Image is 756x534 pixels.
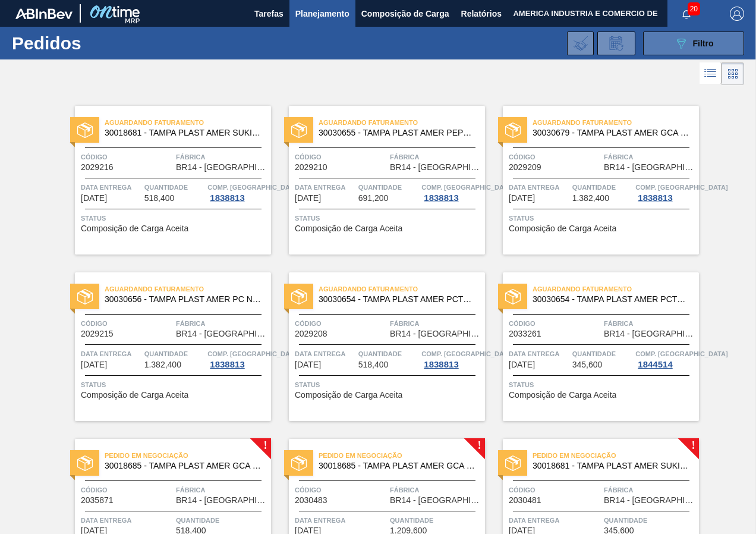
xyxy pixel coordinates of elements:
[81,360,107,369] span: 02/10/2025
[57,106,271,255] a: statusAguardando Faturamento30018681 - TAMPA PLAST AMER SUKITA S/LINERCódigo2029216FábricaBR14 - ...
[105,283,271,295] span: Aguardando Faturamento
[421,181,482,203] a: Comp. [GEOGRAPHIC_DATA]1838813
[295,484,387,496] span: Código
[390,318,482,329] span: Fábrica
[358,194,389,203] span: 691,200
[421,348,482,369] a: Comp. [GEOGRAPHIC_DATA]1838813
[291,289,307,304] img: status
[390,514,482,526] span: Quantidade
[572,360,603,369] span: 345,600
[207,181,300,193] span: Comp. Carga
[105,461,262,470] span: 30018685 - TAMPA PLAST AMER GCA S/LINER
[533,295,689,304] span: 30030654 - TAMPA PLAST AMER PCTW NIV24
[505,122,521,138] img: status
[295,163,327,172] span: 2029210
[485,106,699,255] a: statusAguardando Faturamento30030679 - TAMPA PLAST AMER GCA ZERO NIV24Código2029209FábricaBR14 - ...
[81,212,268,224] span: Status
[533,283,699,295] span: Aguardando Faturamento
[144,360,181,369] span: 1.382,400
[15,8,73,19] img: TNhmsLtSVTkK8tSr43FrP2fwEKptu5GPRR3wAAAABJRU5ErkJggg==
[390,484,482,496] span: Fábrica
[635,181,696,203] a: Comp. [GEOGRAPHIC_DATA]1838813
[358,348,419,360] span: Quantidade
[12,36,176,50] h1: Pedidos
[604,329,696,338] span: BR14 - Curitibana
[533,461,689,470] span: 30018681 - TAMPA PLAST AMER SUKITA S/LINER
[295,391,402,400] span: Composição de Carga Aceita
[533,450,699,461] span: Pedido em Negociação
[635,360,675,369] div: 1844514
[567,32,594,55] div: Importar Negociações dos Pedidos
[291,122,307,138] img: status
[81,194,107,203] span: 02/10/2025
[604,496,696,505] span: BR14 - Curitibana
[390,163,482,172] span: BR14 - Curitibana
[81,181,141,193] span: Data entrega
[643,32,744,55] button: Filtro
[81,496,114,505] span: 2035871
[509,496,541,505] span: 2030481
[295,379,482,391] span: Status
[572,348,633,360] span: Quantidade
[533,117,699,128] span: Aguardando Faturamento
[295,318,387,329] span: Código
[421,348,514,360] span: Comp. Carga
[509,212,696,224] span: Status
[271,272,485,421] a: statusAguardando Faturamento30030654 - TAMPA PLAST AMER PCTW NIV24Código2029208FábricaBR14 - [GEO...
[295,514,387,526] span: Data entrega
[207,181,268,203] a: Comp. [GEOGRAPHIC_DATA]1838813
[81,329,114,338] span: 2029215
[361,7,449,21] span: Composição de Carga
[207,193,247,203] div: 1838813
[635,181,727,193] span: Comp. Carga
[77,289,93,304] img: status
[207,348,300,360] span: Comp. Carga
[509,318,601,329] span: Código
[144,348,205,360] span: Quantidade
[509,379,696,391] span: Status
[509,151,601,163] span: Código
[176,484,268,496] span: Fábrica
[604,151,696,163] span: Fábrica
[604,484,696,496] span: Fábrica
[57,272,271,421] a: statusAguardando Faturamento30030656 - TAMPA PLAST AMER PC NIV24Código2029215FábricaBR14 - [GEOGR...
[295,360,321,369] span: 02/10/2025
[572,194,609,203] span: 1.382,400
[81,163,114,172] span: 2029216
[390,329,482,338] span: BR14 - Curitibana
[693,39,714,48] span: Filtro
[176,329,268,338] span: BR14 - Curitibana
[572,181,633,193] span: Quantidade
[635,193,675,203] div: 1838813
[81,348,141,360] span: Data entrega
[509,329,541,338] span: 2033261
[358,181,419,193] span: Quantidade
[421,360,461,369] div: 1838813
[295,329,327,338] span: 2029208
[505,289,521,304] img: status
[319,450,485,461] span: Pedido em Negociação
[295,348,355,360] span: Data entrega
[81,391,188,400] span: Composição de Carga Aceita
[207,348,268,369] a: Comp. [GEOGRAPHIC_DATA]1838813
[730,7,744,21] img: Logout
[533,128,689,137] span: 30030679 - TAMPA PLAST AMER GCA ZERO NIV24
[509,163,541,172] span: 2029209
[509,194,535,203] span: 02/10/2025
[295,194,321,203] span: 02/10/2025
[81,379,268,391] span: Status
[77,456,93,471] img: status
[295,181,355,193] span: Data entrega
[509,514,601,526] span: Data entrega
[105,128,262,137] span: 30018681 - TAMPA PLAST AMER SUKITA S/LINER
[81,514,173,526] span: Data entrega
[667,5,705,22] button: Notificações
[295,7,349,21] span: Planejamento
[81,224,188,233] span: Composição de Carga Aceita
[319,117,485,128] span: Aguardando Faturamento
[319,295,475,304] span: 30030654 - TAMPA PLAST AMER PCTW NIV24
[509,360,535,369] span: 02/10/2025
[421,181,514,193] span: Comp. Carga
[105,450,271,461] span: Pedido em Negociação
[604,318,696,329] span: Fábrica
